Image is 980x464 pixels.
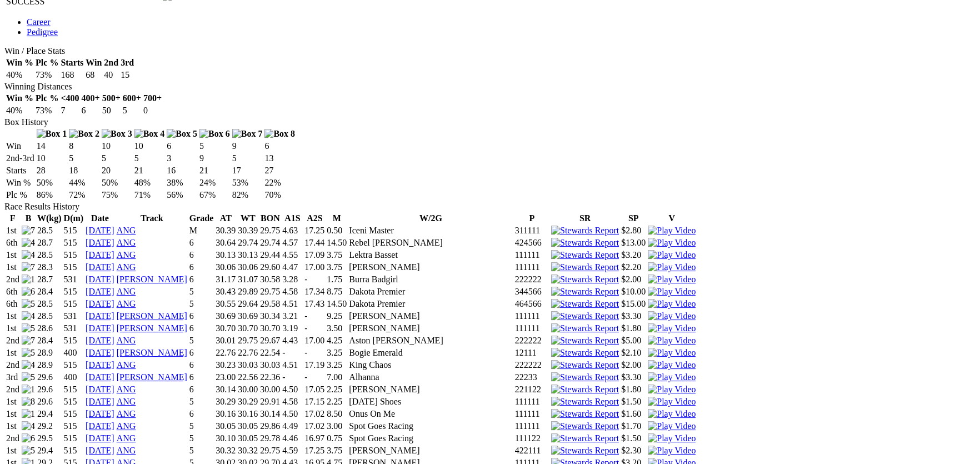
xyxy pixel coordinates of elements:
[86,348,114,357] a: [DATE]
[648,446,696,456] img: Play Video
[101,153,133,164] td: 5
[117,348,187,357] a: [PERSON_NAME]
[37,225,62,236] td: 28.5
[117,409,136,418] a: ANG
[621,225,646,236] td: $2.80
[86,275,114,284] a: [DATE]
[63,286,84,297] td: 515
[648,409,696,419] img: Play Video
[237,286,258,297] td: 29.89
[215,225,236,236] td: 30.39
[60,57,84,68] th: Starts
[264,165,296,176] td: 27
[551,323,619,333] img: Stewards Report
[6,165,35,176] td: Starts
[232,141,263,152] td: 9
[6,250,20,261] td: 1st
[86,360,114,370] a: [DATE]
[621,250,646,261] td: $3.20
[648,360,696,370] a: View replay
[199,189,231,201] td: 67%
[86,372,114,382] a: [DATE]
[36,177,68,188] td: 50%
[648,372,696,382] img: Play Video
[304,286,325,297] td: 17.34
[22,275,35,285] img: 1
[68,165,100,176] td: 18
[86,226,114,235] a: [DATE]
[37,213,62,224] th: W(kg)
[117,226,136,235] a: ANG
[6,237,20,248] td: 6th
[648,250,696,260] img: Play Video
[22,250,35,260] img: 4
[81,105,101,116] td: 6
[551,409,619,419] img: Stewards Report
[167,129,197,139] img: Box 5
[6,153,35,164] td: 2nd-3rd
[648,397,696,407] img: Play Video
[27,17,51,27] a: Career
[259,262,281,273] td: 29.60
[264,153,296,164] td: 13
[6,141,35,152] td: Win
[282,274,303,285] td: 3.28
[69,129,99,139] img: Box 2
[237,213,258,224] th: WT
[22,262,35,272] img: 7
[215,262,236,273] td: 30.06
[117,336,136,345] a: ANG
[259,225,281,236] td: 29.75
[6,262,20,273] td: 1st
[22,397,35,407] img: 8
[551,299,619,309] img: Stewards Report
[189,213,214,224] th: Grade
[551,336,619,346] img: Stewards Report
[237,225,258,236] td: 30.39
[134,189,166,201] td: 71%
[551,287,619,297] img: Stewards Report
[63,274,84,285] td: 531
[259,237,281,248] td: 29.74
[117,323,187,333] a: [PERSON_NAME]
[85,213,115,224] th: Date
[22,446,35,456] img: 5
[282,237,303,248] td: 4.57
[648,421,696,431] a: View replay
[348,286,513,297] td: Dakota Premier
[648,433,696,443] a: View replay
[81,93,101,104] th: 400+
[117,421,136,431] a: ANG
[6,105,34,116] td: 40%
[4,202,976,212] div: Race Results History
[86,421,114,431] a: [DATE]
[264,129,295,139] img: Box 8
[35,69,59,81] td: 73%
[117,360,136,370] a: ANG
[551,226,619,236] img: Stewards Report
[551,446,619,456] img: Stewards Report
[6,286,20,297] td: 6th
[648,299,696,309] img: Play Video
[22,348,35,358] img: 5
[259,250,281,261] td: 29.44
[6,177,35,188] td: Win %
[282,250,303,261] td: 4.55
[648,397,696,406] a: View replay
[166,153,198,164] td: 3
[551,397,619,407] img: Stewards Report
[282,213,303,224] th: A1S
[232,177,263,188] td: 53%
[117,250,136,260] a: ANG
[4,82,976,92] div: Winning Distances
[103,69,119,81] td: 40
[264,141,296,152] td: 6
[648,226,696,235] a: View replay
[215,286,236,297] td: 30.43
[648,299,696,308] a: View replay
[86,250,114,260] a: [DATE]
[63,237,84,248] td: 515
[86,323,114,333] a: [DATE]
[117,433,136,443] a: ANG
[648,433,696,443] img: Play Video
